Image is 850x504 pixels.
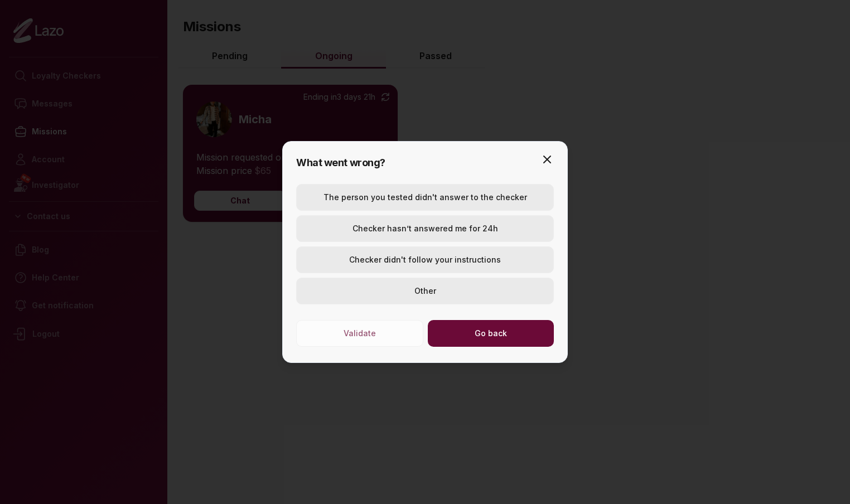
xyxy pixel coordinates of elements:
[296,278,554,304] button: Other
[428,320,554,347] button: Go back
[296,246,554,273] button: Checker didn't follow your instructions
[296,184,554,211] button: The person you tested didn't answer to the checker
[296,215,554,242] button: Checker hasn’t answered me for 24h
[296,155,554,171] h2: What went wrong?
